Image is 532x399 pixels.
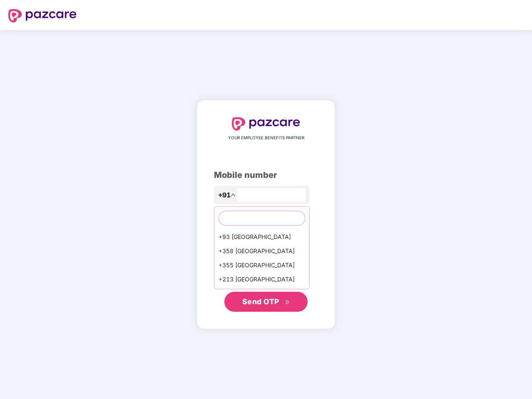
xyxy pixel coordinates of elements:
div: +358 [GEOGRAPHIC_DATA] [214,244,309,258]
div: +355 [GEOGRAPHIC_DATA] [214,258,309,272]
span: double-right [285,300,290,305]
div: +93 [GEOGRAPHIC_DATA] [214,230,309,244]
div: Mobile number [214,169,318,182]
div: +1684 AmericanSamoa [214,286,309,300]
span: Send OTP [242,297,279,306]
button: Send OTPdouble-right [224,292,308,312]
div: +213 [GEOGRAPHIC_DATA] [214,272,309,286]
span: YOUR EMPLOYEE BENEFITS PARTNER [228,135,304,141]
span: up [231,192,236,197]
img: logo [232,117,300,131]
img: logo [8,9,77,22]
span: +91 [218,190,231,200]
